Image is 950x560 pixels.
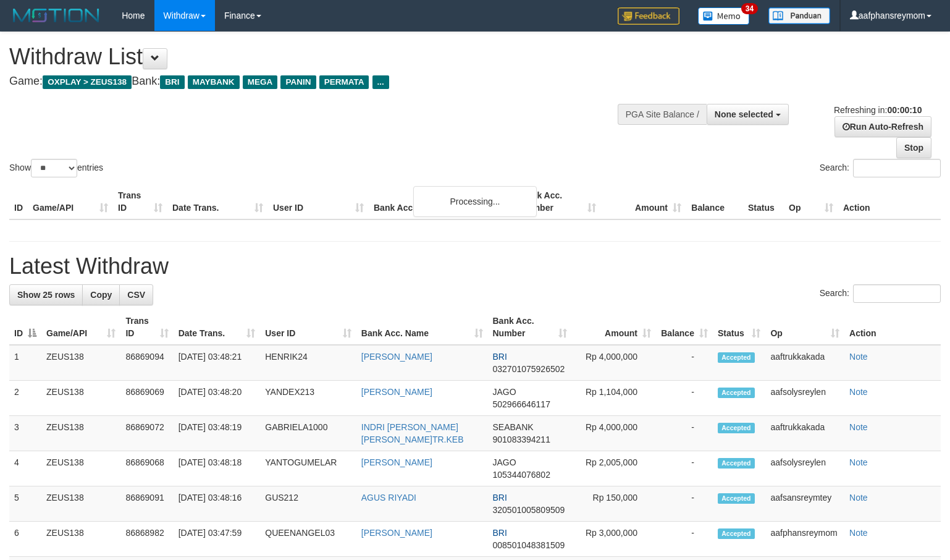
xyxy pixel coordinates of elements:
span: Copy 901083394211 to clipboard [493,435,550,444]
span: Accepted [718,528,755,539]
td: ZEUS138 [41,522,120,557]
a: INDRI [PERSON_NAME] [PERSON_NAME]TR.KEB [361,422,464,444]
td: Rp 4,000,000 [572,345,656,381]
td: 86869068 [120,451,173,486]
span: Accepted [718,423,755,433]
a: Note [849,493,868,503]
td: [DATE] 03:48:18 [174,451,261,486]
input: Search: [853,159,941,177]
td: 86868982 [120,522,173,557]
th: Bank Acc. Name: activate to sort column ascending [356,310,488,345]
th: Game/API: activate to sort column ascending [41,310,120,345]
th: Amount [601,184,686,219]
td: aaftrukkakada [765,345,844,381]
td: - [656,486,713,522]
td: [DATE] 03:48:21 [174,345,261,381]
td: aafsansreymtey [765,486,844,522]
td: Rp 3,000,000 [572,522,656,557]
label: Search: [820,159,941,177]
a: Note [849,352,868,362]
span: BRI [160,75,184,89]
span: PANIN [280,75,316,89]
td: YANTOGUMELAR [260,451,356,486]
h4: Game: Bank: [9,75,621,88]
th: User ID [268,184,369,219]
label: Show entries [9,159,103,177]
select: Showentries [31,159,77,177]
td: ZEUS138 [41,381,120,416]
span: MAYBANK [188,75,240,89]
th: Op [784,184,838,219]
a: Show 25 rows [9,284,83,305]
td: Rp 1,104,000 [572,381,656,416]
span: Accepted [718,458,755,469]
td: GUS212 [260,486,356,522]
img: Feedback.jpg [618,7,679,25]
td: ZEUS138 [41,451,120,486]
th: ID: activate to sort column descending [9,310,41,345]
span: OXPLAY > ZEUS138 [43,75,132,89]
td: 5 [9,486,41,522]
button: None selected [707,104,789,125]
th: ID [9,184,28,219]
span: Copy 320501005809509 to clipboard [493,505,565,515]
th: Status [743,184,784,219]
div: PGA Site Balance / [618,104,707,125]
td: QUEENANGEL03 [260,522,356,557]
td: [DATE] 03:48:19 [174,416,261,451]
a: [PERSON_NAME] [361,457,432,467]
td: 86869072 [120,416,173,451]
td: 4 [9,451,41,486]
span: MEGA [243,75,278,89]
span: Copy [90,290,112,300]
a: Stop [896,137,931,158]
th: User ID: activate to sort column ascending [260,310,356,345]
span: Copy 008501048381509 to clipboard [493,540,565,550]
td: 2 [9,381,41,416]
td: - [656,451,713,486]
span: SEABANK [493,422,534,432]
span: Copy 105344076802 to clipboard [493,470,550,480]
th: Date Trans. [167,184,268,219]
th: Action [838,184,941,219]
th: Date Trans.: activate to sort column ascending [174,310,261,345]
span: BRI [493,493,507,503]
a: AGUS RIYADI [361,493,416,503]
img: MOTION_logo.png [9,6,103,25]
td: 86869069 [120,381,173,416]
td: Rp 4,000,000 [572,416,656,451]
td: - [656,416,713,451]
td: YANDEX213 [260,381,356,416]
img: Button%20Memo.svg [698,7,750,25]
span: Accepted [718,388,755,398]
th: Bank Acc. Number: activate to sort column ascending [488,310,573,345]
td: ZEUS138 [41,486,120,522]
a: Note [849,422,868,432]
td: - [656,345,713,381]
td: [DATE] 03:47:59 [174,522,261,557]
span: None selected [715,109,773,119]
td: [DATE] 03:48:16 [174,486,261,522]
td: - [656,522,713,557]
td: 3 [9,416,41,451]
a: Note [849,387,868,397]
span: BRI [493,352,507,362]
span: Copy 032701075926502 to clipboard [493,364,565,374]
span: 34 [741,3,758,14]
th: Trans ID: activate to sort column ascending [120,310,173,345]
th: Game/API [28,184,113,219]
span: JAGO [493,457,516,467]
div: Processing... [413,186,537,217]
th: Balance [686,184,743,219]
td: aafsolysreylen [765,451,844,486]
td: - [656,381,713,416]
th: Op: activate to sort column ascending [765,310,844,345]
label: Search: [820,284,941,303]
td: 6 [9,522,41,557]
td: 86869091 [120,486,173,522]
td: aafsolysreylen [765,381,844,416]
span: Show 25 rows [17,290,75,300]
th: Bank Acc. Number [516,184,601,219]
td: aaftrukkakada [765,416,844,451]
td: Rp 150,000 [572,486,656,522]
